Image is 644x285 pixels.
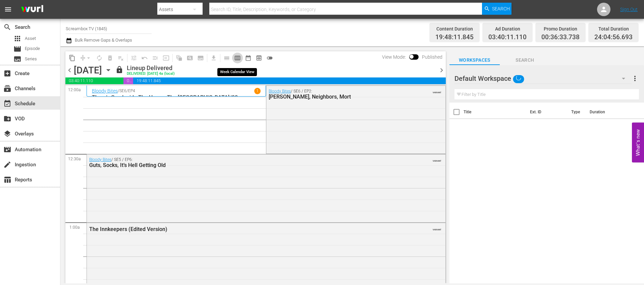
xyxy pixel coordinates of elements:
span: 19:48:11.845 [435,34,474,41]
div: Default Workspace [454,69,632,88]
div: / SE6 / EP2: [269,89,410,100]
span: Toggle to switch from Published to Draft view. [409,54,414,59]
th: Ext. ID [526,103,567,121]
button: Search [482,3,512,15]
div: Content Duration [435,24,474,34]
div: / SE5 / EP6: [89,157,407,168]
div: The Innkeepers (Edited Version) [89,226,407,232]
p: EP4 [128,89,135,93]
div: DELIVERED: [DATE] 4a (local) [127,72,175,76]
span: Create Search Block [184,53,195,63]
div: [PERSON_NAME], Neighbors, Mort [269,94,410,100]
span: View Backup [254,53,264,63]
span: Automation [3,146,11,154]
div: Ad Duration [488,24,527,34]
div: Total Duration [594,24,633,34]
span: calendar_view_week_outlined [234,55,241,61]
p: There's One Inside The House, The [GEOGRAPHIC_DATA] '98 [92,94,261,101]
span: Asset [13,35,21,43]
span: Ingestion [3,161,11,169]
span: toggle_off [266,55,273,61]
div: Guts, Socks, It’s Hell Getting Old [89,162,407,168]
span: Customize Events [126,51,139,64]
span: Search [3,23,11,31]
span: content_copy [69,55,75,61]
span: 03:40:11.110 [65,77,123,84]
div: Lineup Delivered [127,64,175,72]
span: Create [3,69,11,77]
span: Update Metadata from Key Asset [161,53,171,63]
span: Remove Gaps & Overlaps [77,53,94,63]
span: Series [13,55,21,63]
span: Workspaces [449,56,500,64]
span: Refresh All Search Blocks [171,51,184,64]
th: Type [567,103,586,121]
span: VARIANT [433,225,441,231]
span: Month Calendar View [243,53,254,63]
span: Asset [25,35,36,42]
span: more_vert [631,74,639,82]
p: SE6 / [119,89,128,93]
span: Loop Content [94,53,105,63]
th: Title [464,103,526,121]
button: more_vert [631,70,639,87]
a: Sign Out [620,7,638,12]
a: Bloody Bites [269,89,291,94]
div: [DATE] [74,65,102,76]
p: / [118,89,119,93]
span: 19:48:11.845 [133,77,446,84]
span: Published [419,54,446,60]
span: 24 hours Lineup View is OFF [264,53,275,63]
span: Channels [3,84,11,93]
span: chevron_left [65,66,74,74]
p: 1 [256,89,259,93]
th: Duration [586,103,626,121]
span: lock [115,66,123,74]
button: Open Feedback Widget [632,123,644,163]
span: Series [25,56,37,62]
span: Select an event to delete [105,53,115,63]
span: 24:04:56.693 [594,34,633,41]
span: Download as CSV [206,51,219,64]
span: Clear Lineup [115,53,126,63]
a: Bloody Bites [92,88,118,94]
span: 03:40:11.110 [488,34,527,41]
span: Revert to Primary Episode [139,53,150,63]
span: chevron_right [437,66,446,74]
span: Episode [13,45,21,53]
span: VARIANT [433,157,441,162]
img: ans4CAIJ8jUAAAAAAAAAAAAAAAAAAAAAAAAgQb4GAAAAAAAAAAAAAAAAAAAAAAAAJMjXAAAAAAAAAAAAAAAAAAAAAAAAgAT5G... [16,2,48,17]
span: menu [4,5,12,13]
span: Reports [3,176,11,184]
div: Promo Duration [541,24,580,34]
a: Bloody Bites [89,157,111,162]
span: Episode [25,45,40,52]
span: Create Series Block [195,53,206,63]
span: 00:36:33.738 [541,34,580,41]
span: Copy Lineup [67,53,77,63]
span: 00:36:33.738 [123,77,133,84]
span: Day Calendar View [219,51,232,64]
span: Search [492,3,510,15]
span: preview_outlined [256,55,262,61]
span: VOD [3,115,11,123]
span: Bulk Remove Gaps & Overlaps [74,38,132,43]
span: date_range_outlined [245,55,252,61]
span: View Mode: [379,54,409,60]
span: Search [500,56,550,64]
span: VARIANT [433,88,441,94]
span: Overlays [3,130,11,138]
span: Schedule [3,100,11,108]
